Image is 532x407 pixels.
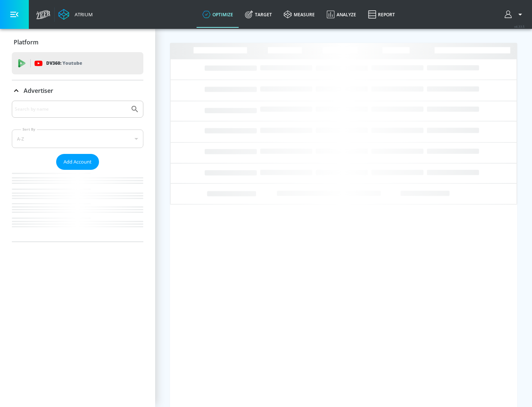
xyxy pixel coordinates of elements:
span: v 4.33.5 [514,24,525,28]
a: Analyze [321,1,362,28]
label: Sort By [21,127,37,132]
p: Platform [14,38,38,46]
a: Atrium [58,9,93,20]
p: DV360: [46,59,82,67]
p: Youtube [62,59,82,67]
a: Report [362,1,401,28]
a: measure [278,1,321,28]
a: optimize [197,1,239,28]
input: Search by name [15,104,127,114]
a: Target [239,1,278,28]
div: DV360: Youtube [12,52,143,74]
div: Advertiser [12,80,143,101]
p: Advertiser [24,87,53,95]
span: Add Account [64,158,92,166]
div: Atrium [72,11,93,18]
div: A-Z [12,129,143,148]
div: Platform [12,32,143,53]
nav: list of Advertiser [12,170,143,242]
button: Add Account [56,154,99,170]
div: Advertiser [12,101,143,242]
